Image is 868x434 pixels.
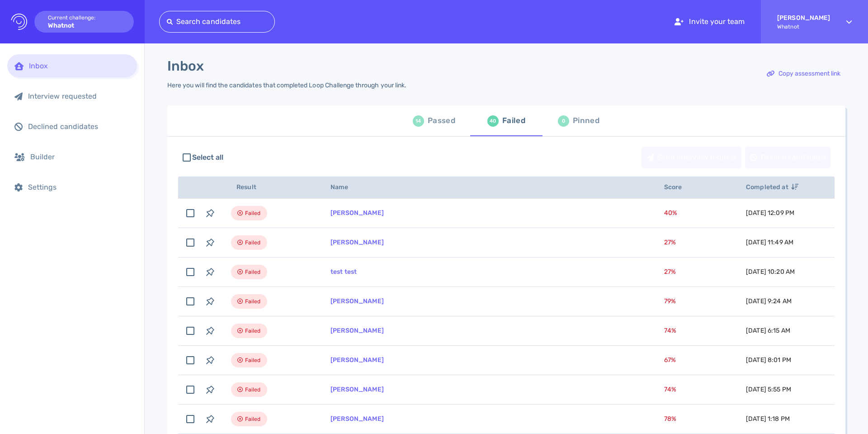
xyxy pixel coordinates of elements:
[413,115,424,127] div: 14
[330,183,359,191] span: Name
[762,63,845,85] button: Copy assessment link
[220,176,320,199] th: Result
[245,208,261,219] span: Failed
[330,386,384,393] a: [PERSON_NAME]
[642,147,741,168] button: Send interview request
[330,327,384,334] a: [PERSON_NAME]
[746,327,790,334] span: [DATE] 6:15 AM
[330,268,357,276] a: test test
[746,415,790,423] span: [DATE] 1:18 PM
[746,268,795,276] span: [DATE] 10:20 AM
[167,81,406,89] div: Here you will find the candidates that completed Loop Challenge through your link.
[330,356,384,364] a: [PERSON_NAME]
[746,238,793,246] span: [DATE] 11:49 AM
[745,147,831,168] button: Decline candidates
[745,147,830,168] div: Decline candidates
[746,356,791,364] span: [DATE] 8:01 PM
[642,147,741,168] div: Send interview request
[664,297,676,305] span: 79 %
[245,384,261,395] span: Failed
[664,183,692,191] span: Score
[330,297,384,305] a: [PERSON_NAME]
[245,296,261,307] span: Failed
[330,238,384,246] a: [PERSON_NAME]
[28,122,130,131] div: Declined candidates
[746,297,792,305] span: [DATE] 9:24 AM
[192,152,224,163] span: Select all
[245,355,261,366] span: Failed
[558,115,569,127] div: 0
[245,267,261,277] span: Failed
[664,415,676,423] span: 78 %
[428,114,455,128] div: Passed
[330,415,384,423] a: [PERSON_NAME]
[664,356,676,364] span: 67 %
[30,153,130,161] div: Builder
[664,209,677,217] span: 40 %
[167,58,204,74] h1: Inbox
[28,183,130,191] div: Settings
[330,209,384,217] a: [PERSON_NAME]
[28,92,130,100] div: Interview requested
[777,14,830,22] strong: [PERSON_NAME]
[746,386,791,393] span: [DATE] 5:55 PM
[245,237,261,248] span: Failed
[664,386,676,393] span: 74 %
[573,114,599,128] div: Pinned
[487,115,499,127] div: 40
[762,63,845,84] div: Copy assessment link
[746,183,798,191] span: Completed at
[245,414,261,424] span: Failed
[29,62,130,70] div: Inbox
[502,114,525,128] div: Failed
[746,209,794,217] span: [DATE] 12:09 PM
[245,325,261,336] span: Failed
[777,24,830,30] span: Whatnot
[664,268,676,276] span: 27 %
[664,327,676,334] span: 74 %
[664,238,676,246] span: 27 %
